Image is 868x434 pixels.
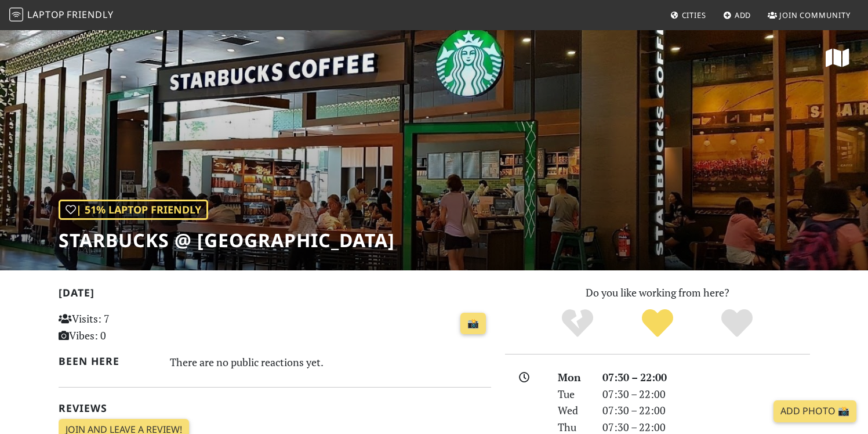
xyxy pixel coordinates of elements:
a: LaptopFriendly LaptopFriendly [9,5,114,26]
p: Visits: 7 Vibes: 0 [59,310,194,344]
h2: Reviews [59,402,491,414]
h1: Starbucks @ [GEOGRAPHIC_DATA] [59,229,395,251]
h2: [DATE] [59,287,491,303]
div: | 51% Laptop Friendly [59,200,208,220]
div: There are no public reactions yet. [170,353,491,371]
div: Yes [618,308,698,339]
div: 07:30 – 22:00 [595,402,817,419]
p: Do you like working from here? [505,284,810,301]
a: Join Community [763,5,855,26]
a: 📸 [460,313,486,335]
span: Cities [682,10,706,20]
a: Add Photo 📸 [773,400,856,422]
span: Add [735,10,751,20]
span: Join Community [779,10,851,20]
h2: Been here [59,355,157,367]
div: 07:30 – 22:00 [595,386,817,403]
div: Definitely! [697,308,777,339]
a: Cities [666,5,711,26]
div: 07:30 – 22:00 [595,369,817,386]
img: LaptopFriendly [9,8,23,21]
span: Laptop [27,8,65,21]
div: Mon [551,369,595,386]
span: Friendly [67,8,113,21]
a: Add [718,5,756,26]
div: Wed [551,402,595,419]
div: Tue [551,386,595,403]
div: No [537,308,618,339]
